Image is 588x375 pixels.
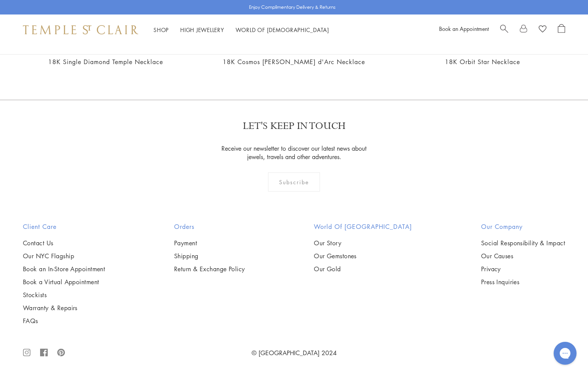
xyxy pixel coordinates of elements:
a: Stockists [23,291,105,299]
a: Search [500,24,508,35]
a: 18K Cosmos [PERSON_NAME] d'Arc Necklace [223,58,365,66]
a: View Wishlist [539,24,546,35]
a: Contact Us [23,239,105,247]
nav: Main navigation [153,25,329,35]
a: 18K Orbit Star Necklace [445,58,520,66]
p: Receive our newsletter to discover our latest news about jewels, travels and other adventures. [217,144,372,161]
a: 18K Single Diamond Temple Necklace [48,58,163,66]
a: Our Gemstones [314,252,412,260]
h2: World of [GEOGRAPHIC_DATA] [314,222,412,231]
a: Book an Appointment [439,25,489,32]
a: High JewelleryHigh Jewellery [180,26,224,34]
a: Press Inquiries [481,278,565,286]
a: Our Gold [314,265,412,273]
a: Privacy [481,265,565,273]
a: Book an In-Store Appointment [23,265,105,273]
a: Warranty & Repairs [23,304,105,312]
a: World of [DEMOGRAPHIC_DATA]World of [DEMOGRAPHIC_DATA] [236,26,329,34]
a: FAQs [23,317,105,325]
a: Payment [174,239,245,247]
h2: Orders [174,222,245,231]
h2: Our Company [481,222,565,231]
a: Return & Exchange Policy [174,265,245,273]
a: Our Causes [481,252,565,260]
a: Our NYC Flagship [23,252,105,260]
a: Our Story [314,239,412,247]
a: Book a Virtual Appointment [23,278,105,286]
a: Shipping [174,252,245,260]
img: Temple St. Clair [23,25,138,34]
div: Subscribe [268,172,320,192]
a: © [GEOGRAPHIC_DATA] 2024 [252,349,337,357]
a: Social Responsibility & Impact [481,239,565,247]
h2: Client Care [23,222,105,231]
p: Enjoy Complimentary Delivery & Returns [249,3,336,11]
a: ShopShop [153,26,169,34]
p: LET'S KEEP IN TOUCH [243,119,346,133]
iframe: Gorgias live chat messenger [550,339,580,367]
a: Open Shopping Bag [558,24,565,35]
